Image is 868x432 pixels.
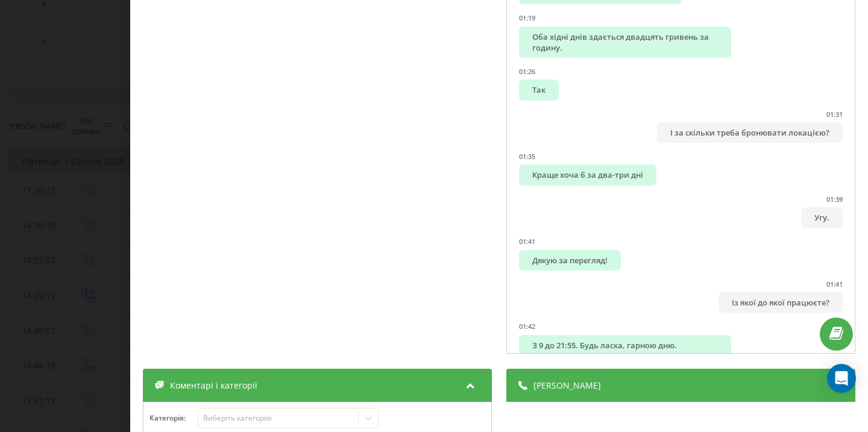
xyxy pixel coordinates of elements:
div: Оба хідні днів здається двадцять гривень за годину. [519,27,731,58]
div: 01:31 [826,110,843,119]
div: Так [519,80,559,100]
div: 01:26 [519,67,535,76]
div: Виберіть категорію [203,413,354,423]
div: Краще хоча б за два-три дні [519,164,656,185]
div: 01:41 [826,280,843,289]
div: Із якої до якої працюєте? [719,292,843,313]
div: І за скільки треба бронювати локацією? [657,122,843,143]
div: 01:35 [519,152,535,161]
div: 01:41 [519,237,535,246]
span: [PERSON_NAME] [533,380,601,392]
div: Дякую за перегляд! [519,250,621,271]
div: 01:39 [826,195,843,204]
div: 01:19 [519,13,535,22]
h4: Категорія : [149,414,198,422]
span: Коментарі і категорії [170,380,257,392]
div: Угу. [801,207,843,228]
div: 01:42 [519,322,535,331]
div: Open Intercom Messenger [827,364,856,393]
div: З 9 до 21:55. Будь ласка, гарною дню. Назвичай. [519,335,731,366]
